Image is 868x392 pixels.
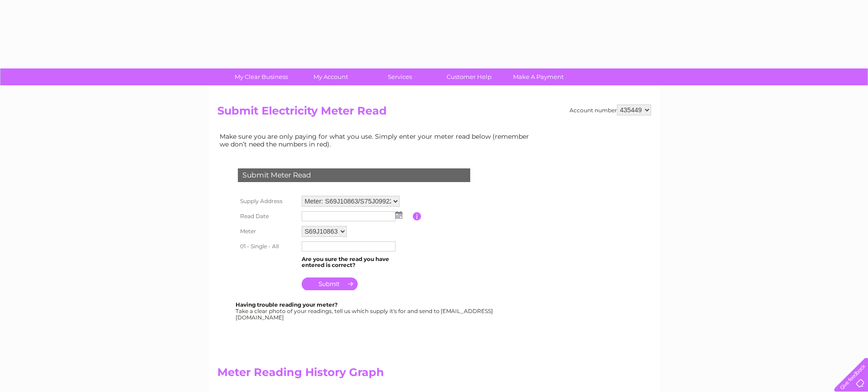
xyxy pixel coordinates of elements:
a: My Account [293,68,368,85]
th: Supply Address [236,193,299,209]
a: Customer Help [431,68,507,85]
div: Take a clear photo of your readings, tell us which supply it's for and send to [EMAIL_ADDRESS][DO... [236,302,494,320]
h2: Submit Electricity Meter Read [217,105,651,122]
div: Submit Meter Read [238,168,470,182]
td: Are you sure the read you have entered is correct? [299,254,413,271]
input: Information [413,212,421,220]
a: Services [362,68,437,85]
div: Account number [570,105,651,115]
a: Make A Payment [501,68,576,85]
td: Make sure you are only paying for what you use. Simply enter your meter read below (remember we d... [217,131,536,150]
b: Having trouble reading your meter? [236,301,338,308]
th: 01 - Single - All [236,239,299,254]
th: Read Date [236,209,299,224]
img: ... [395,211,402,219]
th: Meter [236,224,299,239]
a: My Clear Business [224,68,299,85]
input: Submit [302,277,358,290]
h2: Meter Reading History Graph [217,366,536,383]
